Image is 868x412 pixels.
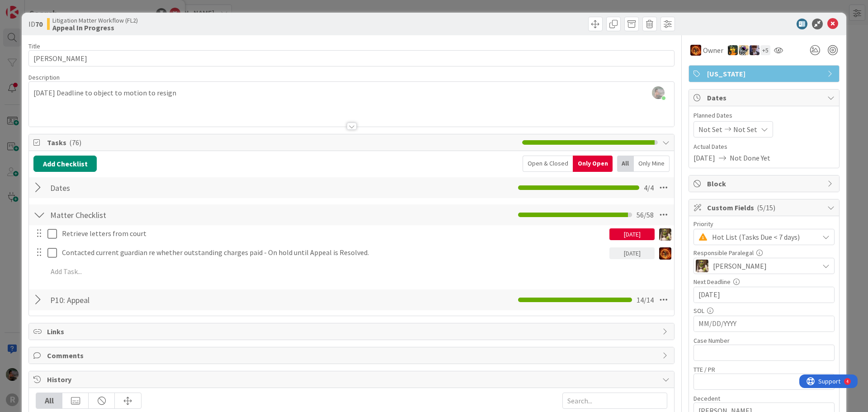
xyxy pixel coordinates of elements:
span: Not Set [733,124,757,135]
img: TR [690,45,701,56]
span: Actual Dates [693,142,835,152]
span: 4 / 4 [644,182,654,193]
label: Case Number [693,336,730,345]
div: [DATE] [609,228,655,240]
img: DG [696,260,708,272]
div: [DATE] [609,247,655,259]
input: type card name here... [28,50,675,66]
span: Hot List (Tasks Due < 7 days) [712,231,814,243]
img: TM [739,45,749,55]
span: Planned Dates [693,111,835,120]
img: ML [750,45,759,55]
div: Only Open [573,156,613,172]
span: 56 / 58 [637,209,654,220]
span: Tasks [47,137,518,148]
input: Add Checklist... [47,180,250,196]
span: Dates [707,92,823,103]
span: Not Set [698,124,722,135]
p: [DATE] Deadline to object to motion to resign [33,88,670,98]
span: ( 76 ) [69,138,81,147]
div: Only Mine [634,156,670,172]
label: TTE / PR [693,365,715,374]
span: [US_STATE] [707,68,823,79]
input: Add Checklist... [47,207,250,223]
span: Block [707,178,823,189]
div: Open & Closed [523,156,573,172]
input: Search... [562,393,667,409]
img: TR [659,247,671,260]
span: Owner [703,45,723,56]
input: Add Checklist... [47,292,250,308]
div: Priority [693,221,835,227]
div: Next Deadline [693,279,835,285]
img: 3P45AZdbUEZQRjZePmo7ZRl2zfrntIpe.jpg [652,86,665,99]
span: ID [28,19,42,29]
div: All [617,156,634,172]
span: Not Done Yet [730,152,770,163]
p: Retrieve letters from court [62,228,606,239]
span: Support [19,1,41,12]
span: Custom Fields [707,202,823,213]
p: Contacted current guardian re whether outstanding charges paid - On hold until Appeal is Resolved. [62,247,606,258]
label: Decedent [693,394,720,403]
div: Responsible Paralegal [693,250,835,256]
div: + 5 [760,45,770,55]
div: SOL [693,308,835,314]
button: Add Checklist [33,156,97,172]
span: Comments [47,350,658,361]
img: MR [728,45,738,55]
span: Links [47,326,658,337]
span: ( 5/15 ) [757,203,775,212]
span: History [47,374,658,385]
span: [PERSON_NAME] [713,260,767,271]
span: [DATE] [693,152,715,163]
div: All [36,393,62,408]
b: 70 [35,19,42,28]
input: MM/DD/YYYY [698,287,830,303]
span: Description [28,73,60,81]
img: DG [659,228,671,241]
span: Litigation Matter Workflow (FL2) [52,17,138,24]
div: 4 [47,4,49,11]
b: Appeal In Progress [52,24,138,31]
span: 14 / 14 [637,294,654,305]
input: MM/DD/YYYY [698,316,830,331]
label: Title [28,42,40,50]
